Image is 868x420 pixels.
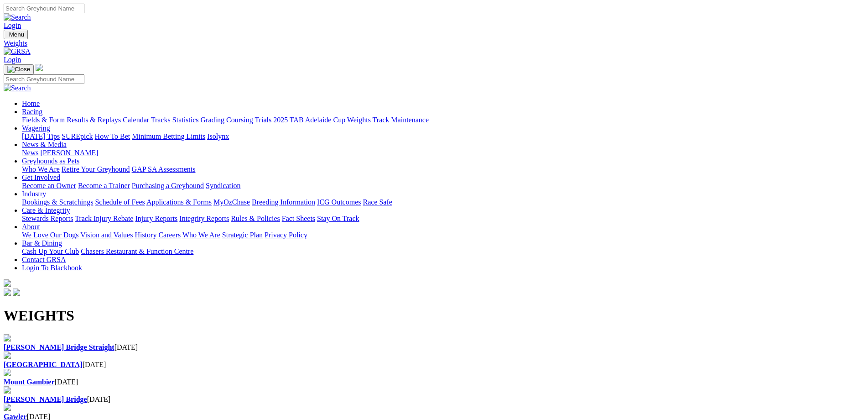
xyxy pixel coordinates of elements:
img: file-red.svg [4,352,11,359]
a: Purchasing a Greyhound [132,182,204,189]
a: Wagering [22,124,50,132]
a: Tracks [151,116,171,124]
img: GRSA [4,47,31,56]
a: Track Injury Rebate [75,215,133,222]
a: Bookings & Scratchings [22,198,93,206]
a: We Love Our Dogs [22,231,78,239]
a: Schedule of Fees [95,198,145,206]
div: Racing [22,116,864,124]
img: twitter.svg [13,289,20,296]
img: file-red.svg [4,404,11,411]
div: [DATE] [4,361,864,369]
a: Careers [158,231,181,239]
a: Grading [201,116,224,124]
a: Results & Replays [67,116,121,124]
a: Mount Gambier [4,378,55,386]
input: Search [4,74,84,84]
a: Retire Your Greyhound [62,165,130,173]
a: Home [22,100,40,107]
a: Syndication [206,182,240,189]
img: file-red.svg [4,369,11,376]
a: Login To Blackbook [22,264,82,272]
img: Search [4,84,31,92]
a: SUREpick [62,132,93,140]
a: Contact GRSA [22,256,66,263]
a: Industry [22,190,46,198]
a: Weights [4,39,864,47]
a: Track Maintenance [373,116,429,124]
img: Close [7,66,30,73]
a: Isolynx [207,132,229,140]
button: Toggle navigation [4,64,34,74]
img: Search [4,13,31,21]
a: Coursing [226,116,253,124]
a: Rules & Policies [231,215,280,222]
a: [DATE] Tips [22,132,60,140]
a: Login [4,56,21,63]
a: Become a Trainer [78,182,130,189]
a: [GEOGRAPHIC_DATA] [4,361,83,368]
a: ICG Outcomes [317,198,361,206]
a: Weights [347,116,371,124]
div: Wagering [22,132,864,141]
a: Who We Are [182,231,220,239]
a: Care & Integrity [22,206,70,214]
a: [PERSON_NAME] [40,149,98,157]
a: Who We Are [22,165,60,173]
a: Vision and Values [80,231,133,239]
a: Fact Sheets [282,215,315,222]
div: Industry [22,198,864,206]
a: News [22,149,38,157]
div: About [22,231,864,239]
a: 2025 TAB Adelaide Cup [273,116,345,124]
a: Fields & Form [22,116,65,124]
a: Privacy Policy [265,231,307,239]
a: Trials [255,116,271,124]
a: Strategic Plan [222,231,263,239]
a: Racing [22,108,42,115]
a: News & Media [22,141,67,148]
a: About [22,223,40,231]
a: Minimum Betting Limits [132,132,205,140]
img: logo-grsa-white.png [36,64,43,71]
a: Bar & Dining [22,239,62,247]
a: How To Bet [95,132,130,140]
a: [PERSON_NAME] Bridge [4,395,87,403]
img: logo-grsa-white.png [4,279,11,287]
a: Statistics [172,116,199,124]
a: Get Involved [22,173,60,181]
a: Login [4,21,21,29]
h1: WEIGHTS [4,307,864,324]
input: Search [4,4,84,13]
a: Integrity Reports [179,215,229,222]
a: Cash Up Your Club [22,247,79,255]
div: Greyhounds as Pets [22,165,864,173]
div: [DATE] [4,343,864,352]
img: file-red.svg [4,386,11,394]
a: Breeding Information [252,198,315,206]
a: Injury Reports [135,215,177,222]
div: Care & Integrity [22,215,864,223]
a: Greyhounds as Pets [22,157,79,165]
a: Stay On Track [317,215,359,222]
div: News & Media [22,149,864,157]
a: GAP SA Assessments [132,165,196,173]
a: [PERSON_NAME] Bridge Straight [4,343,114,351]
span: Menu [9,31,24,38]
button: Toggle navigation [4,30,28,39]
img: file-red.svg [4,334,11,341]
a: Stewards Reports [22,215,73,222]
img: facebook.svg [4,289,11,296]
a: Chasers Restaurant & Function Centre [81,247,193,255]
a: MyOzChase [213,198,250,206]
div: Get Involved [22,182,864,190]
a: Calendar [123,116,149,124]
a: Race Safe [363,198,392,206]
a: History [135,231,156,239]
div: [DATE] [4,378,864,386]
